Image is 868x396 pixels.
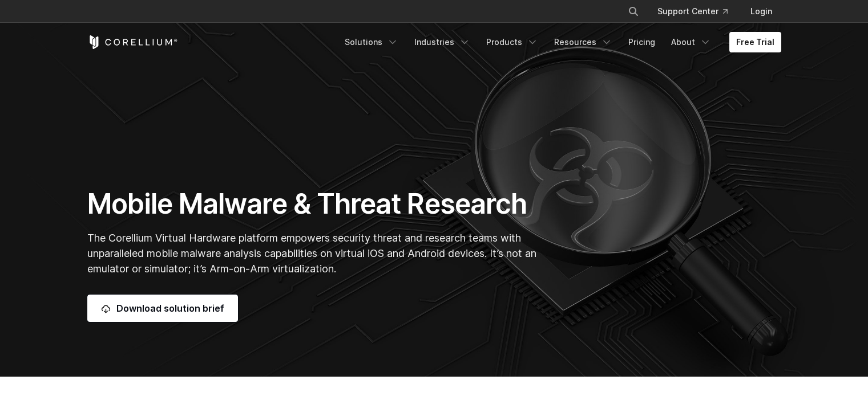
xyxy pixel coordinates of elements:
a: Login [741,1,781,22]
a: Free Trial [729,32,781,52]
a: Corellium Home [87,35,178,49]
a: Solutions [338,32,405,52]
h1: Mobile Malware & Threat Research [87,187,542,221]
a: Products [479,32,545,52]
a: Industries [407,32,477,52]
a: Download solution brief [87,295,238,322]
button: Search [623,1,644,22]
div: Navigation Menu [614,1,781,22]
a: Pricing [621,32,662,52]
a: Resources [547,32,619,52]
span: The Corellium Virtual Hardware platform empowers security threat and research teams with unparall... [87,232,536,275]
div: Navigation Menu [338,32,781,52]
a: About [664,32,718,52]
a: Support Center [648,1,737,22]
